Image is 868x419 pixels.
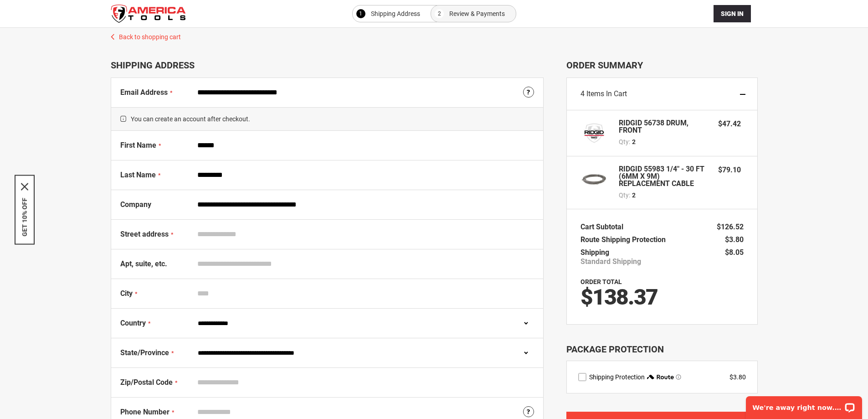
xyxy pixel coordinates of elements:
[580,278,622,285] strong: Order Total
[120,171,156,179] span: Last Name
[102,28,767,41] a: Back to shopping cart
[566,60,758,71] span: Order Summary
[580,284,657,310] span: $138.37
[676,374,681,380] span: Learn more
[371,8,420,19] span: Shipping Address
[580,89,585,98] span: 4
[359,8,362,19] span: 1
[589,373,645,381] span: Shipping Protection
[120,348,169,357] span: State/Province
[580,248,609,257] span: Shipping
[580,257,641,266] span: Standard Shipping
[718,119,741,128] span: $47.42
[619,191,629,199] span: Qty
[120,259,167,268] span: Apt, suite, etc.
[619,166,709,187] strong: RIDGID 55983 1/4" - 30 FT (6MM X 9M) REPLACEMENT CABLE
[632,137,636,146] span: 2
[580,221,628,233] th: Cart Subtotal
[438,8,441,19] span: 2
[725,248,744,257] span: $8.05
[632,191,636,200] span: 2
[717,222,744,231] span: $126.52
[111,5,186,23] a: store logo
[111,60,544,71] div: Shipping Address
[21,183,28,190] svg: close icon
[586,89,627,98] span: Items in Cart
[449,8,505,19] span: Review & Payments
[566,343,758,356] div: Package Protection
[120,378,173,387] span: Zip/Postal Code
[120,289,133,298] span: City
[740,390,868,419] iframe: LiveChat chat widget
[619,138,629,145] span: Qty
[21,183,28,190] button: Close
[120,230,169,238] span: Street address
[725,235,744,244] span: $3.80
[578,372,746,382] div: route shipping protection selector element
[714,5,751,22] button: Sign In
[120,319,146,327] span: Country
[721,10,744,17] span: Sign In
[21,197,28,236] button: GET 10% OFF
[111,5,186,23] img: America Tools
[120,141,156,150] span: First Name
[580,119,608,147] img: RIDGID 56738 DRUM, FRONT
[120,408,169,416] span: Phone Number
[120,200,151,209] span: Company
[619,119,709,134] strong: RIDGID 56738 DRUM, FRONT
[111,107,543,131] span: You can create an account after checkout.
[718,166,741,174] span: $79.10
[580,233,670,246] th: Route Shipping Protection
[729,372,746,382] div: $3.80
[120,88,168,97] span: Email Address
[580,166,608,193] img: RIDGID 55983 1/4" - 30 FT (6MM X 9M) REPLACEMENT CABLE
